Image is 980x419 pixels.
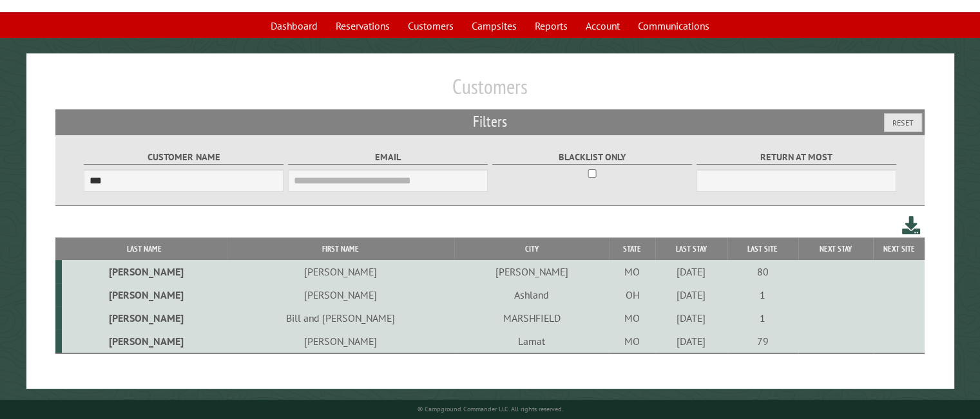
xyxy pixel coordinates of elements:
th: Last Site [727,237,798,260]
td: 79 [727,330,798,353]
td: [PERSON_NAME] [227,283,454,306]
a: Account [578,14,628,38]
td: [PERSON_NAME] [62,260,227,283]
td: MO [609,260,655,283]
td: [PERSON_NAME] [227,330,454,353]
th: Last Name [62,237,227,260]
th: Next Site [873,237,925,260]
td: MO [609,330,655,353]
td: 80 [727,260,798,283]
td: Lamat [454,330,609,353]
label: Customer Name [84,150,284,165]
a: Reports [527,14,575,38]
label: Email [288,150,488,165]
div: [DATE] [657,288,725,301]
button: Reset [884,113,922,132]
a: Customers [400,14,461,38]
td: [PERSON_NAME] [62,306,227,330]
th: First Name [227,237,454,260]
td: [PERSON_NAME] [62,330,227,353]
td: Bill and [PERSON_NAME] [227,306,454,330]
td: Ashland [454,283,609,306]
a: Download this customer list (.csv) [902,214,921,237]
h1: Customers [55,74,925,109]
td: MARSHFIELD [454,306,609,330]
td: [PERSON_NAME] [62,283,227,306]
h2: Filters [55,109,925,134]
label: Return at most [697,150,897,165]
a: Reservations [328,14,398,38]
td: [PERSON_NAME] [454,260,609,283]
a: Campsites [464,14,524,38]
th: State [609,237,655,260]
a: Communications [630,14,717,38]
th: City [454,237,609,260]
th: Last Stay [655,237,727,260]
div: [DATE] [657,265,725,278]
td: 1 [727,306,798,330]
td: 1 [727,283,798,306]
small: © Campground Commander LLC. All rights reserved. [418,405,563,413]
td: MO [609,306,655,330]
th: Next Stay [798,237,873,260]
label: Blacklist only [492,150,693,165]
a: Dashboard [263,14,325,38]
div: [DATE] [657,312,725,324]
div: [DATE] [657,335,725,348]
td: [PERSON_NAME] [227,260,454,283]
td: OH [609,283,655,306]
